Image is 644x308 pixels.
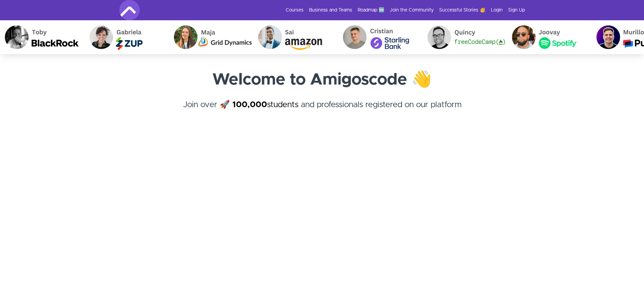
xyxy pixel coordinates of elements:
[246,20,331,54] img: Sai
[232,101,267,109] strong: 100,000
[119,99,525,123] h4: Join over 🚀 and professionals registered on our platform
[212,72,432,88] strong: Welcome to Amigoscode 👋
[331,20,415,54] img: Cristian
[309,7,352,14] a: Business and Teams
[508,7,525,14] a: Sign Up
[162,20,246,54] img: Maja
[415,20,500,54] img: Quincy
[77,20,162,54] img: Gabriela
[491,7,503,14] a: Login
[358,7,384,14] a: Roadmap 🆕
[390,7,434,14] a: Join the Community
[232,101,299,109] a: 100,000students
[439,7,485,14] a: Successful Stories 🥳
[286,7,304,14] a: Courses
[500,20,584,54] img: Joovay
